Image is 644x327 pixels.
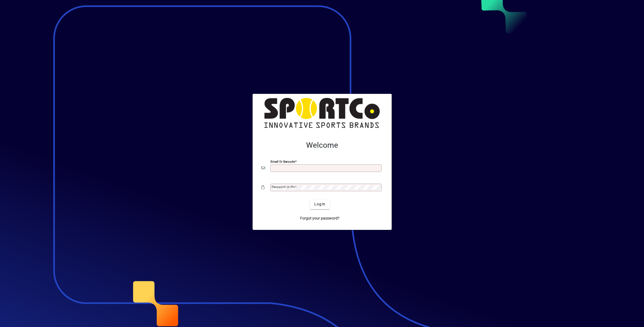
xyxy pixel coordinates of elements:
a: Forgot your password? [298,214,342,223]
span: Login [314,201,325,207]
mat-label: Password or Pin [272,185,295,189]
mat-label: Email or Barcode [271,159,295,163]
span: Forgot your password? [300,215,340,221]
button: Login [310,199,330,209]
h2: Welcome [261,141,383,150]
